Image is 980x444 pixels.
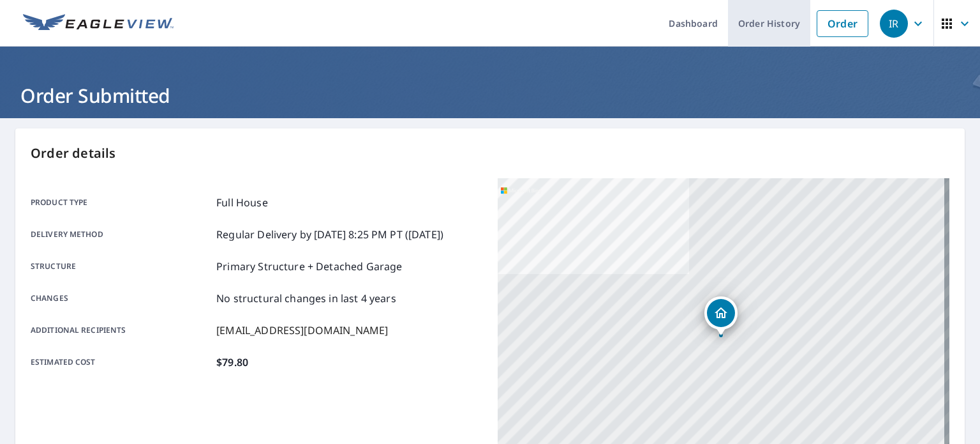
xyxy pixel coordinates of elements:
[31,259,211,274] p: Structure
[216,259,402,274] p: Primary Structure + Detached Garage
[31,195,211,210] p: Product type
[31,291,211,306] p: Changes
[216,355,248,370] p: $79.80
[216,195,268,210] p: Full House
[31,323,211,338] p: Additional recipients
[15,82,965,109] h1: Order Submitted
[704,296,738,336] div: Dropped pin, building 1, Residential property, 2408 Arbor Gate Ln Colleyville, TX 76034
[23,14,174,33] img: EV Logo
[216,323,388,338] p: [EMAIL_ADDRESS][DOMAIN_NAME]
[31,144,949,163] p: Order details
[31,227,211,242] p: Delivery method
[216,227,443,242] p: Regular Delivery by [DATE] 8:25 PM PT ([DATE])
[216,291,396,306] p: No structural changes in last 4 years
[31,355,211,370] p: Estimated cost
[880,10,908,38] div: IR
[817,10,868,37] a: Order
